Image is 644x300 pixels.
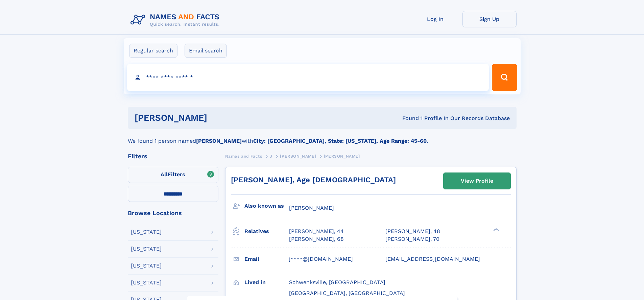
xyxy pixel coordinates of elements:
div: [US_STATE] [131,229,162,235]
span: [PERSON_NAME] [289,205,334,211]
a: [PERSON_NAME], 44 [289,228,344,235]
h1: [PERSON_NAME] [135,114,305,122]
span: [PERSON_NAME] [280,154,316,159]
div: [US_STATE] [131,246,162,252]
div: Browse Locations [128,210,218,216]
label: Regular search [129,44,177,58]
a: Log In [408,11,462,27]
span: [EMAIL_ADDRESS][DOMAIN_NAME] [385,256,480,262]
div: Found 1 Profile In Our Records Database [305,115,510,122]
a: J [270,152,272,160]
a: [PERSON_NAME] [280,152,316,160]
h3: Email [244,253,289,265]
button: Search Button [492,64,517,91]
a: View Profile [444,173,510,189]
div: ❯ [492,228,500,232]
span: [GEOGRAPHIC_DATA], [GEOGRAPHIC_DATA] [289,290,405,296]
h3: Also known as [244,200,289,212]
input: search input [127,64,489,91]
span: Schwenksville, [GEOGRAPHIC_DATA] [289,279,385,285]
a: [PERSON_NAME], Age [DEMOGRAPHIC_DATA] [231,176,396,184]
label: Filters [128,167,218,183]
a: [PERSON_NAME], 48 [385,228,440,235]
div: View Profile [461,173,493,189]
span: All [161,171,168,178]
a: [PERSON_NAME], 68 [289,235,344,243]
span: [PERSON_NAME] [324,154,360,159]
span: J [270,154,272,159]
div: [US_STATE] [131,280,162,285]
b: [PERSON_NAME] [196,138,242,144]
a: [PERSON_NAME], 70 [385,235,439,243]
b: City: [GEOGRAPHIC_DATA], State: [US_STATE], Age Range: 45-60 [253,138,427,144]
div: We found 1 person named with . [128,129,517,145]
div: [US_STATE] [131,263,162,269]
label: Email search [185,44,227,58]
h3: Lived in [244,277,289,288]
img: Logo Names and Facts [128,11,225,29]
h3: Relatives [244,226,289,237]
a: Names and Facts [225,152,262,160]
a: Sign Up [462,11,517,27]
div: Filters [128,153,218,159]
